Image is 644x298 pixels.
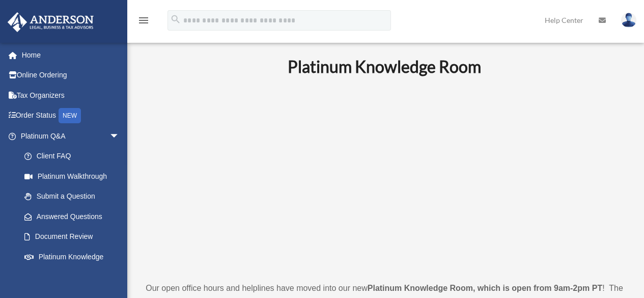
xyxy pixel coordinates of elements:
a: Home [7,45,135,65]
a: Platinum Knowledge Room [14,247,130,279]
i: search [170,14,181,25]
a: Online Ordering [7,65,135,86]
a: Client FAQ [14,146,135,167]
a: Submit a Question [14,186,135,207]
img: Anderson Advisors Platinum Portal [5,12,97,32]
b: Platinum Knowledge Room [288,57,481,76]
span: arrow_drop_down [109,126,130,147]
a: Platinum Q&Aarrow_drop_down [7,126,135,146]
i: menu [137,14,150,26]
a: menu [137,18,150,26]
a: Order StatusNEW [7,105,135,126]
a: Platinum Walkthrough [14,166,135,186]
a: Tax Organizers [7,85,135,105]
img: User Pic [621,13,636,28]
strong: Platinum Knowledge Room, which is open from 9am-2pm PT [368,284,602,292]
a: Answered Questions [14,206,135,227]
iframe: 231110_Toby_KnowledgeRoom [232,90,537,262]
div: NEW [59,108,81,123]
a: Document Review [14,227,135,247]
